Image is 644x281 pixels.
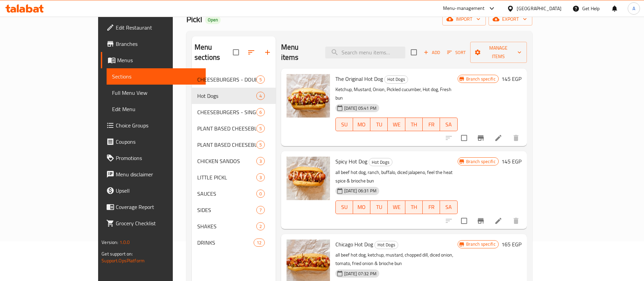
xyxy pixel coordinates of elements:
h6: 145 EGP [501,157,521,166]
span: Edit Menu [112,105,200,113]
span: Version: [102,238,118,247]
div: SHAKES [197,222,256,230]
span: WE [390,202,402,212]
h2: Menu sections [195,42,233,63]
a: Edit Menu [107,101,206,117]
a: Promotions [101,150,206,166]
h6: 145 EGP [501,74,521,84]
div: PLANT BASED CHEESEBURGERS - DOUBLE [197,124,256,133]
div: Hot Dogs [384,75,408,84]
span: Hot Dogs [385,75,408,83]
div: CHEESEBURGERS - SINGLE6 [192,104,276,120]
button: Sort [445,47,467,58]
span: Chicago Hot Dog [335,239,373,249]
div: items [256,190,265,198]
a: Full Menu View [107,85,206,101]
div: items [256,108,265,116]
span: Select all sections [229,45,243,59]
a: Menus [101,52,206,68]
button: delete [508,130,524,146]
span: WE [390,120,402,129]
div: SIDES7 [192,202,276,218]
span: Choice Groups [116,121,200,129]
span: Add item [421,47,443,58]
button: TH [405,200,423,214]
span: 4 [257,93,264,99]
button: delete [508,213,524,229]
span: Sort [447,49,466,56]
a: Coverage Report [101,199,206,215]
span: Upsell [116,187,200,195]
span: TU [373,120,385,129]
a: Edit Restaurant [101,19,206,36]
span: 2 [257,223,264,230]
span: Select section [407,45,421,59]
span: 1.0.0 [119,238,130,247]
span: Branch specific [463,76,498,82]
span: CHEESEBURGERS - SINGLE [197,108,256,116]
span: 3 [257,174,264,181]
div: items [256,92,265,100]
span: CHEESEBURGERS - DOUBLE [197,75,256,84]
span: LITTLE PICKL [197,173,256,181]
button: WE [388,200,405,214]
span: Grocery Checklist [116,219,200,227]
span: Menu disclaimer [116,170,200,178]
span: Branch specific [463,158,498,165]
img: The Original Hot Dog [287,74,330,118]
a: Upsell [101,182,206,199]
span: Full Menu View [112,89,200,97]
span: 3 [257,158,264,164]
span: A [632,5,635,12]
div: items [256,124,265,133]
span: [DATE] 06:31 PM [342,188,379,194]
span: Hot Dogs [369,158,392,166]
span: Coupons [116,138,200,146]
span: Hot Dogs [375,241,398,249]
button: Manage items [470,42,527,63]
span: TU [373,202,385,212]
span: 5 [257,76,264,83]
div: Hot Dogs [369,158,392,166]
button: import [442,13,486,25]
span: 12 [254,240,264,246]
span: Manage items [476,44,521,61]
div: Menu-management [443,4,485,13]
span: Promotions [116,154,200,162]
div: items [256,141,265,149]
button: FR [423,118,440,131]
span: CHICKEN SANDOS [197,157,256,165]
button: Branch-specific-item [473,130,489,146]
button: MO [353,200,370,214]
a: Branches [101,36,206,52]
span: import [448,15,480,23]
button: Add section [259,44,276,60]
div: CHEESEBURGERS - DOUBLE5 [192,71,276,88]
div: items [254,239,264,247]
span: Branch specific [463,241,498,247]
span: export [494,15,527,23]
span: Add [423,49,441,56]
a: Sections [107,68,206,85]
a: Edit menu item [494,134,502,142]
span: SAUCES [197,190,256,198]
button: TH [405,118,423,131]
span: DRINKS [197,239,254,247]
span: SIDES [197,206,256,214]
span: Coverage Report [116,203,200,211]
span: Select to update [457,214,471,228]
span: Select to update [457,131,471,145]
span: 6 [257,109,264,116]
span: SU [338,202,350,212]
span: Spicy Hot Dog [335,156,367,166]
span: Get support on: [102,249,133,258]
div: Hot Dogs [374,241,398,249]
p: all beef hot dog, ranch, buffalo, diced jalapeno, feel the heat spice & brioche bun [335,168,458,185]
img: Spicy Hot Dog [287,157,330,200]
div: DRINKS12 [192,234,276,251]
button: WE [388,118,405,131]
button: MO [353,118,370,131]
